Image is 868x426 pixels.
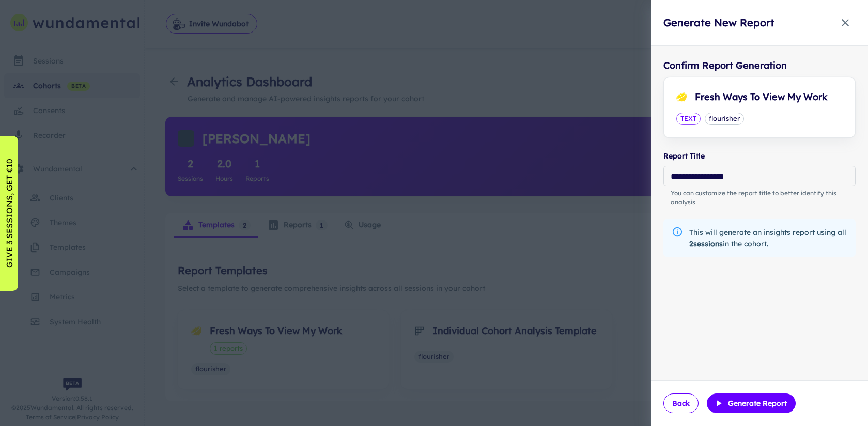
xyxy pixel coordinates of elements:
div: This will generate an insights report using all in the cohort. [689,223,847,254]
h5: Generate New Report [663,15,774,30]
h6: Confirm Report Generation [663,58,856,73]
h6: Report Title [663,150,856,162]
span: flourisher [705,114,743,124]
button: Generate Report [707,393,796,413]
p: You can customize the report title to better identify this analysis [671,188,848,207]
strong: 2 sessions [689,239,723,248]
button: Back [663,393,699,413]
p: GIVE 3 SESSIONS, GET €10 [3,159,16,268]
span: TEXT [677,114,700,124]
h6: Fresh Ways To View My Work [695,90,827,104]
